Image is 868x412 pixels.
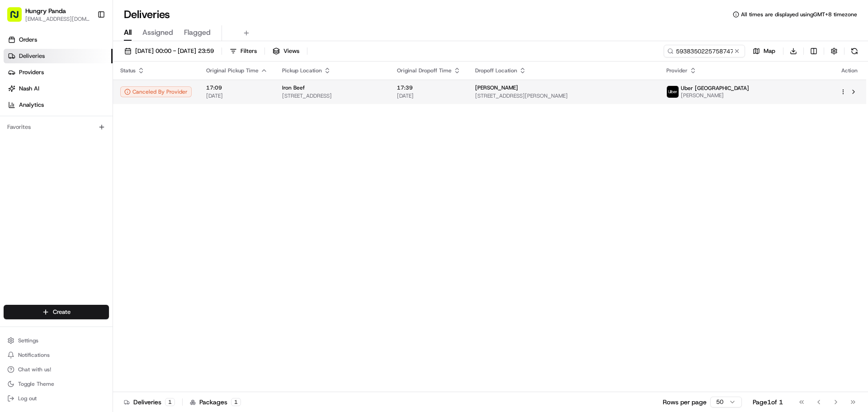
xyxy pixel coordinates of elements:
span: Filters [241,47,257,55]
span: Deliveries [19,52,45,60]
span: Orders [19,36,37,44]
span: Uber [GEOGRAPHIC_DATA] [681,85,749,92]
span: [DATE] [206,92,268,99]
button: Notifications [4,349,109,361]
button: Log out [4,392,109,405]
button: Settings [4,334,109,347]
span: Map [764,47,775,55]
span: Iron Beef [282,84,305,91]
button: Create [4,305,109,319]
span: Knowledge Base [18,28,69,37]
span: Log out [18,395,37,402]
button: Views [269,45,303,57]
div: 📗 [9,28,16,36]
span: [DATE] [397,92,461,99]
button: Hungry Panda [25,6,66,15]
span: Assigned [142,27,173,38]
div: Deliveries [124,398,175,407]
a: 💻API Documentation [73,24,149,40]
button: Refresh [848,45,861,57]
button: Chat with us! [4,363,109,376]
span: [STREET_ADDRESS] [282,92,382,99]
span: Pylon [90,50,109,57]
a: 📗Knowledge Base [5,24,73,40]
span: Nash AI [19,85,39,93]
span: [STREET_ADDRESS][PERSON_NAME] [475,92,652,99]
span: Notifications [18,351,50,359]
h1: Deliveries [124,7,170,22]
div: Action [840,67,859,74]
span: Flagged [184,27,211,38]
input: Type to search [664,45,745,57]
div: 💻 [76,28,84,36]
span: Settings [18,337,38,344]
span: Analytics [19,101,44,109]
button: [DATE] 00:00 - [DATE] 23:59 [120,45,218,57]
span: Provider [666,67,688,74]
span: Providers [19,68,44,76]
span: Pickup Location [282,67,322,74]
button: Hungry Panda[EMAIL_ADDRESS][DOMAIN_NAME] [4,4,94,25]
span: [PERSON_NAME] [475,84,518,91]
button: Toggle Theme [4,378,109,390]
span: Status [120,67,136,74]
div: Favorites [4,120,109,134]
button: Map [749,45,779,57]
span: Chat with us! [18,366,51,373]
span: Dropoff Location [475,67,517,74]
button: Canceled By Provider [120,86,192,97]
span: API Documentation [85,28,145,37]
a: Deliveries [4,49,113,63]
div: 1 [165,398,175,406]
a: Analytics [4,98,113,112]
span: [PERSON_NAME] [681,92,749,99]
a: Powered byPylon [64,49,109,57]
span: 17:09 [206,84,268,91]
span: [DATE] 00:00 - [DATE] 23:59 [135,47,214,55]
span: Original Pickup Time [206,67,259,74]
a: Providers [4,65,113,80]
a: Orders [4,33,113,47]
div: Page 1 of 1 [753,398,783,407]
span: Toggle Theme [18,380,54,388]
span: Create [53,308,71,316]
span: Original Dropoff Time [397,67,452,74]
span: All times are displayed using GMT+8 timezone [741,11,857,18]
span: Views [283,47,299,55]
img: uber-new-logo.jpeg [667,86,679,98]
a: Nash AI [4,81,113,96]
div: Packages [190,398,241,407]
button: Filters [226,45,261,57]
button: [EMAIL_ADDRESS][DOMAIN_NAME] [25,15,90,23]
span: All [124,27,132,38]
div: 1 [231,398,241,406]
p: Rows per page [663,398,707,407]
span: 17:39 [397,84,461,91]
